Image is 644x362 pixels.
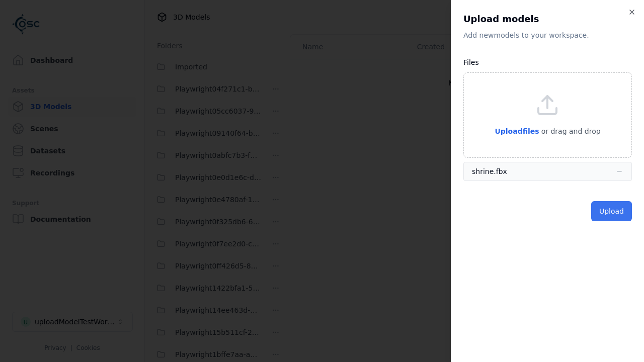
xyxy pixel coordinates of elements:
[591,201,632,221] button: Upload
[463,30,632,40] p: Add new model s to your workspace.
[472,166,507,176] div: shrine.fbx
[495,127,539,135] span: Upload files
[463,58,479,66] label: Files
[463,12,632,26] h2: Upload models
[539,125,601,137] p: or drag and drop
